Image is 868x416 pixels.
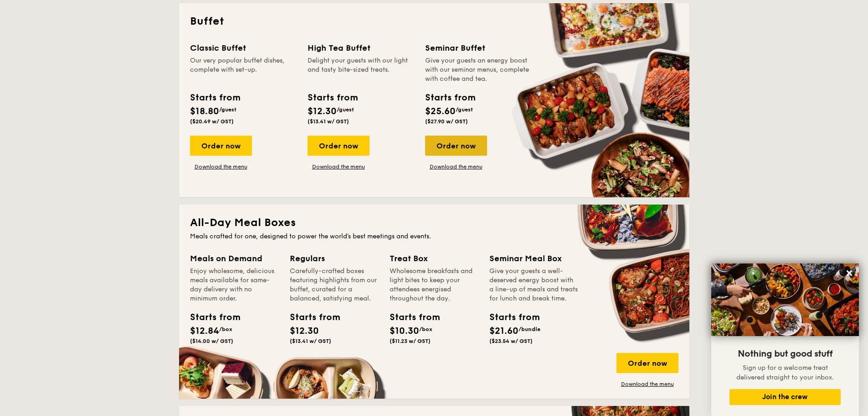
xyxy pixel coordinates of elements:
[190,163,252,170] a: Download the menu
[290,311,331,324] div: Starts from
[290,338,331,344] span: ($13.41 w/ GST)
[489,252,578,265] div: Seminar Meal Box
[190,338,233,344] span: ($14.00 w/ GST)
[842,266,857,280] button: Close
[419,326,432,332] span: /box
[390,326,419,337] span: $10.30
[190,311,231,324] div: Starts from
[390,311,431,324] div: Starts from
[519,326,540,332] span: /bundle
[425,118,468,125] span: ($27.90 w/ GST)
[290,267,379,303] div: Carefully-crafted boxes featuring highlights from our buffet, curated for a balanced, satisfying ...
[489,311,530,324] div: Starts from
[456,106,473,113] span: /guest
[308,118,349,125] span: ($13.41 w/ GST)
[425,42,532,54] div: Seminar Buffet
[711,263,859,336] img: DSC07876-Edit02-Large.jpeg
[190,252,279,265] div: Meals on Demand
[190,267,279,303] div: Enjoy wholesome, delicious meals available for same-day delivery with no minimum order.
[190,42,297,54] div: Classic Buffet
[190,106,219,117] span: $18.80
[736,364,834,381] span: Sign up for a welcome treat delivered straight to your inbox.
[489,326,519,337] span: $21.60
[390,252,478,265] div: Treat Box
[308,91,357,105] div: Starts from
[190,136,252,156] div: Order now
[616,380,678,388] a: Download the menu
[290,252,379,265] div: Regulars
[337,106,354,113] span: /guest
[190,216,678,230] h2: All-Day Meal Boxes
[190,118,234,125] span: ($20.49 w/ GST)
[308,163,370,170] a: Download the menu
[190,56,297,84] div: Our very popular buffet dishes, complete with set-up.
[290,326,319,337] span: $12.30
[190,14,678,29] h2: Buffet
[219,326,232,332] span: /box
[489,338,533,344] span: ($23.54 w/ GST)
[425,163,487,170] a: Download the menu
[390,267,478,303] div: Wholesome breakfasts and light bites to keep your attendees energised throughout the day.
[425,56,532,84] div: Give your guests an energy boost with our seminar menus, complete with coffee and tea.
[308,42,414,54] div: High Tea Buffet
[308,56,414,84] div: Delight your guests with our light and tasty bite-sized treats.
[489,267,578,303] div: Give your guests a well-deserved energy boost with a line-up of meals and treats for lunch and br...
[190,91,240,105] div: Starts from
[616,353,678,373] div: Order now
[425,106,456,117] span: $25.60
[190,232,678,241] div: Meals crafted for one, designed to power the world's best meetings and events.
[738,348,832,359] span: Nothing but good stuff
[308,106,337,117] span: $12.30
[190,326,219,337] span: $12.84
[425,91,475,105] div: Starts from
[390,338,431,344] span: ($11.23 w/ GST)
[308,136,370,156] div: Order now
[729,389,841,405] button: Join the crew
[219,106,236,113] span: /guest
[425,136,487,156] div: Order now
